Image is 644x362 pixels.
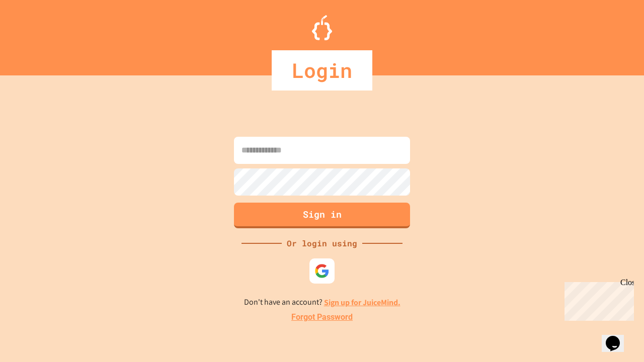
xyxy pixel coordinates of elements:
img: Logo.svg [312,15,332,40]
div: Login [272,50,372,90]
p: Don't have an account? [244,296,400,309]
iframe: chat widget [560,278,634,321]
img: google-icon.svg [314,263,330,279]
iframe: chat widget [602,322,634,352]
button: Sign in [234,203,410,228]
div: Chat with us now!Close [4,4,69,64]
div: Or login using [282,237,362,249]
a: Forgot Password [291,311,353,323]
a: Sign up for JuiceMind. [324,297,400,308]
